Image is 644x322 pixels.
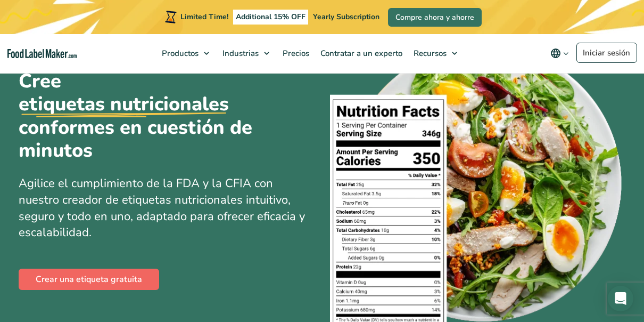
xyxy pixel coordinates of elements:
span: Industrias [219,48,260,59]
a: Recursos [408,34,463,73]
u: etiquetas nutricionales [19,93,229,116]
span: Additional 15% OFF [233,10,308,25]
span: Productos [159,48,200,59]
h1: Cree conformes en cuestión de minutos [19,70,253,163]
a: Compre ahora y ahorre [388,8,482,27]
a: Precios [277,34,312,73]
a: Productos [156,34,214,73]
div: Open Intercom Messenger [608,286,633,311]
span: Recursos [410,48,448,59]
span: Contratar a un experto [317,48,403,59]
a: Contratar a un experto [315,34,406,73]
span: Yearly Subscription [313,12,379,22]
span: Agilice el cumplimiento de la FDA y la CFIA con nuestro creador de etiquetas nutricionales intuit... [19,175,305,240]
a: Industrias [217,34,275,73]
a: Iniciar sesión [576,43,637,63]
span: Limited Time! [180,12,228,22]
a: Crear una etiqueta gratuita [19,269,159,290]
span: Precios [279,48,310,59]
